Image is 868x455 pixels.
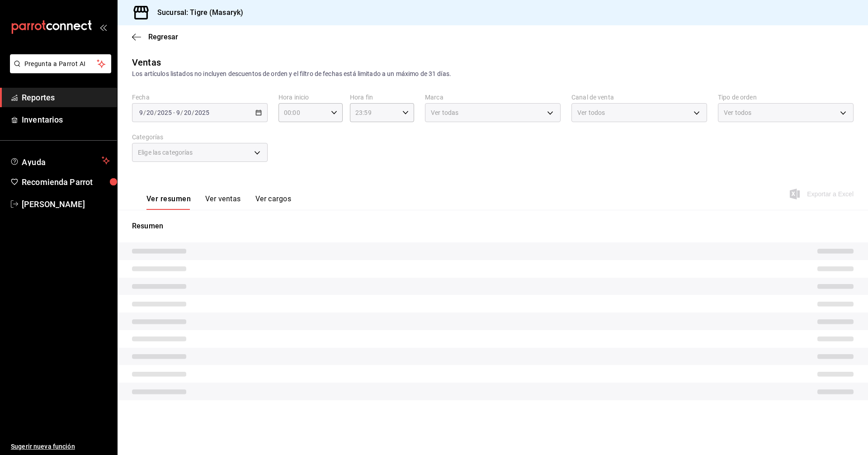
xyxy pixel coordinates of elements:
[138,148,193,157] span: Elige las categorías
[22,176,110,188] span: Recomienda Parrot
[157,109,172,116] input: ----
[150,7,243,18] h3: Sucursal: Tigre (Masaryk)
[132,33,178,41] button: Regresar
[176,109,180,116] input: --
[148,33,178,41] span: Regresar
[139,109,143,116] input: --
[143,109,146,116] span: /
[154,109,157,116] span: /
[132,56,161,69] div: Ventas
[146,109,154,116] input: --
[718,94,854,100] label: Tipo de orden
[255,194,292,210] button: Ver cargos
[132,134,268,140] label: Categorías
[22,155,98,166] span: Ayuda
[22,114,110,126] span: Inventarios
[6,66,111,75] a: Pregunta a Parrot AI
[22,91,110,104] span: Reportes
[99,24,107,31] button: open_drawer_menu
[22,198,110,210] span: [PERSON_NAME]
[192,109,194,116] span: /
[431,108,458,117] span: Ver todas
[180,109,183,116] span: /
[24,59,97,69] span: Pregunta a Parrot AI
[11,442,110,451] span: Sugerir nueva función
[146,194,191,210] button: Ver resumen
[571,94,707,100] label: Canal de venta
[146,194,291,210] div: navigation tabs
[194,109,210,116] input: ----
[577,108,605,117] span: Ver todos
[350,94,414,100] label: Hora fin
[184,109,192,116] input: --
[425,94,561,100] label: Marca
[132,69,854,79] div: Los artículos listados no incluyen descuentos de orden y el filtro de fechas está limitado a un m...
[205,194,241,210] button: Ver ventas
[132,221,854,232] p: Resumen
[10,54,111,73] button: Pregunta a Parrot AI
[724,108,751,117] span: Ver todos
[132,94,268,100] label: Fecha
[173,109,175,116] span: -
[278,94,343,100] label: Hora inicio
